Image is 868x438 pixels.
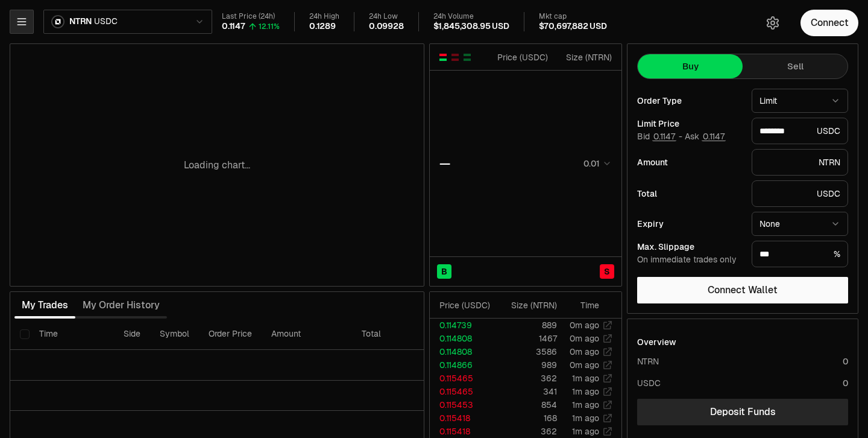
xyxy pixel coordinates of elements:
div: NTRN [637,355,659,367]
td: 168 [496,411,558,425]
div: % [752,241,848,267]
img: ntrn.png [51,15,64,28]
td: 362 [496,425,558,438]
div: 0 [843,355,848,367]
th: Order Price [199,319,262,350]
span: Ask [685,132,726,142]
td: 0.115465 [430,372,496,385]
div: Mkt cap [539,12,607,21]
th: Time [30,319,114,350]
div: 0.1289 [309,21,336,32]
div: 24h High [309,12,339,21]
td: 0.115453 [430,398,496,411]
span: NTRN [69,16,92,27]
time: 0m ago [570,360,599,370]
div: Max. Slippage [637,243,742,251]
th: Side [114,319,150,350]
td: 341 [496,385,558,398]
div: Total [637,189,742,198]
time: 1m ago [572,386,599,397]
div: 0.1147 [222,21,245,32]
button: My Order History [75,293,167,317]
div: 12.11% [259,22,280,31]
button: Sell [743,54,848,78]
button: Show Buy and Sell Orders [438,52,448,62]
div: USDC [752,118,848,144]
td: 889 [496,319,558,332]
div: On immediate trades only [637,255,742,265]
span: B [441,265,447,278]
td: 1467 [496,332,558,345]
div: NTRN [752,149,848,176]
time: 0m ago [570,346,599,357]
button: My Trades [14,293,75,317]
th: Total [352,319,442,350]
td: 3586 [496,345,558,358]
div: USDC [637,377,661,389]
div: Price ( USDC ) [494,51,548,63]
button: 0.1147 [652,132,676,141]
div: 0 [843,377,848,389]
div: Limit Price [637,119,742,128]
p: Loading chart... [184,158,250,173]
td: 362 [496,372,558,385]
td: 0.114739 [430,319,496,332]
button: 0.1147 [702,132,726,141]
td: 989 [496,358,558,372]
div: — [439,155,450,172]
div: Size ( NTRN ) [506,299,557,311]
time: 0m ago [570,320,599,331]
div: Size ( NTRN ) [558,51,612,63]
div: Order Type [637,97,742,105]
div: 24h Volume [433,12,509,21]
div: $1,845,308.95 USD [433,21,509,32]
td: 0.114808 [430,345,496,358]
td: 0.115418 [430,411,496,425]
td: 854 [496,398,558,411]
div: $70,697,882 USD [539,21,607,32]
button: Show Buy Orders Only [462,52,472,62]
td: 0.115465 [430,385,496,398]
button: 0.01 [580,156,612,171]
div: Expiry [637,220,742,228]
th: Amount [262,319,352,350]
span: USDC [94,16,117,27]
time: 1m ago [572,426,599,437]
button: Limit [752,89,848,113]
span: Bid - [637,132,682,142]
button: Show Sell Orders Only [450,52,460,62]
time: 1m ago [572,413,599,424]
th: Symbol [150,319,199,350]
div: 24h Low [369,12,404,21]
button: Select all [20,329,30,339]
td: 0.115418 [430,425,496,438]
div: USDC [752,180,848,207]
td: 0.114866 [430,358,496,372]
div: Time [567,299,599,311]
td: 0.114808 [430,332,496,345]
a: Deposit Funds [637,399,848,425]
div: Last Price (24h) [222,12,280,21]
button: Connect [800,10,858,36]
time: 1m ago [572,373,599,384]
div: Amount [637,158,742,167]
time: 1m ago [572,399,599,410]
button: None [752,212,848,236]
button: Connect Wallet [637,277,848,303]
time: 0m ago [570,333,599,344]
div: Price ( USDC ) [439,299,495,311]
div: 0.09928 [369,21,404,32]
span: S [604,265,610,278]
button: Buy [638,54,743,78]
div: Overview [637,336,676,348]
